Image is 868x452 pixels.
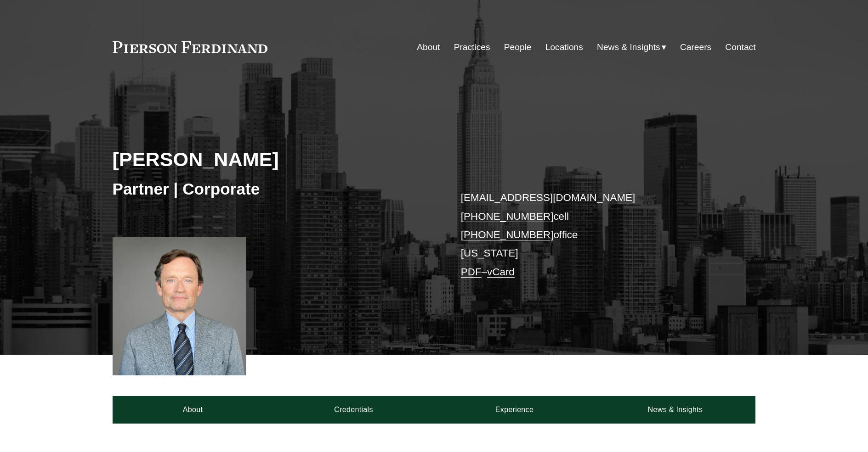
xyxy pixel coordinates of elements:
[597,39,666,56] a: folder dropdown
[273,396,434,424] a: Credentials
[113,147,434,171] h2: [PERSON_NAME]
[454,39,490,56] a: Practices
[680,39,711,56] a: Careers
[113,396,273,424] a: About
[504,39,532,56] a: People
[113,179,434,199] h3: Partner | Corporate
[461,189,729,281] p: cell office [US_STATE] –
[461,211,554,222] a: [PHONE_NUMBER]
[725,39,755,56] a: Contact
[434,396,595,424] a: Experience
[487,266,515,278] a: vCard
[597,39,660,56] span: News & Insights
[595,396,755,424] a: News & Insights
[417,39,440,56] a: About
[461,229,554,240] a: [PHONE_NUMBER]
[461,192,635,203] a: [EMAIL_ADDRESS][DOMAIN_NAME]
[545,39,583,56] a: Locations
[461,266,482,278] a: PDF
